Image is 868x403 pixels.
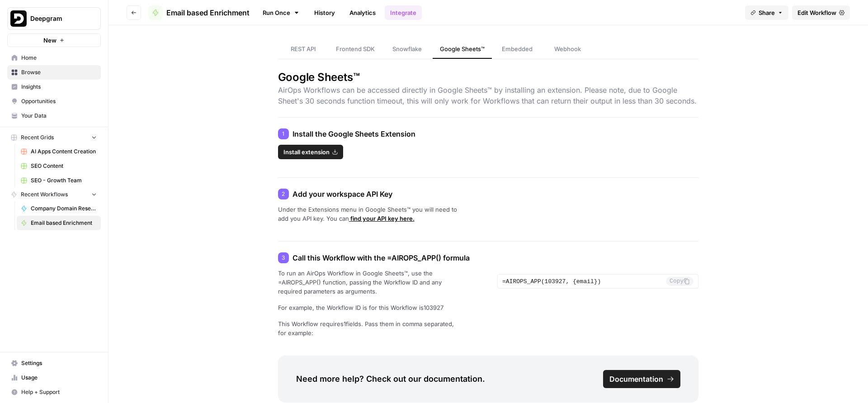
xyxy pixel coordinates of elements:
span: Under the Extensions menu in Google Sheets™ you will need to add you API key. You can [278,205,479,223]
span: Edit Workflow [797,8,836,17]
a: Edit Workflow [792,5,850,20]
span: Insights [21,83,97,91]
span: Recent Workflows [21,190,68,199]
a: Webhook [542,40,593,59]
a: Install extension [278,145,343,159]
a: Settings [7,356,101,370]
span: Home [21,54,97,62]
span: Your Data [21,112,97,120]
a: Integrate [385,5,422,20]
span: Frontend SDK [336,44,375,53]
a: Email based Enrichment [17,216,101,230]
a: Insights [7,80,101,94]
span: Settings [21,359,97,367]
a: SEO Content [17,159,101,173]
span: Company Domain Researcher [31,204,97,213]
a: Your Data [7,109,101,123]
span: For example, the Workflow ID is for this Workflow is 103927 [278,303,461,312]
a: REST API [278,40,329,59]
div: 3 [278,252,289,263]
a: Documentation [603,370,680,388]
span: Webhook [554,44,581,53]
span: Documentation [609,374,663,384]
a: Usage [7,370,101,385]
a: AI Apps Content Creation [17,144,101,159]
span: Email based Enrichment [166,7,250,18]
a: Google Sheets™ [433,40,492,59]
span: AI Apps Content Creation [31,147,97,156]
span: SEO - Growth Team [31,176,97,185]
span: Embedded [502,44,533,53]
button: Help + Support [7,385,101,399]
span: Snowflake [392,44,422,53]
span: Email based Enrichment [31,219,97,227]
div: 1 [278,128,289,139]
a: find your API key here. [349,215,415,222]
img: Deepgram Logo [10,10,27,27]
button: Share [745,5,788,20]
a: Company Domain Researcher [17,201,101,216]
h4: Add your workspace API Key [278,189,699,199]
a: Browse [7,65,101,80]
h3: AirOps Workflows can be accessed directly in Google Sheets™ by installing an extension. Please no... [278,85,699,106]
button: Recent Grids [7,131,101,144]
a: Email based Enrichment [148,5,250,20]
span: Share [759,8,775,17]
span: Deepgram [30,14,85,23]
a: Opportunities [7,94,101,109]
span: SEO Content [31,162,97,170]
a: History [309,5,340,20]
h2: Google Sheets™ [278,70,699,85]
a: Run Once [257,5,305,20]
span: Usage [21,374,97,382]
a: Analytics [344,5,381,20]
span: New [43,36,57,45]
span: Google Sheets™ [440,44,485,53]
button: Recent Workflows [7,188,101,201]
a: SEO - Growth Team [17,173,101,188]
a: Home [7,51,101,65]
span: Opportunities [21,97,97,105]
a: Embedded [492,40,542,59]
h4: Call this Workflow with the =AIROPS_APP() formula [278,252,699,263]
button: Copy [666,277,693,286]
a: Frontend SDK [329,40,382,59]
span: Help + Support [21,388,97,396]
span: Recent Grids [21,133,54,142]
div: Need more help? Check out our documentation. [278,356,699,403]
h4: Install the Google Sheets Extension [278,128,699,139]
span: To run an AirOps Workflow in Google Sheets™, use the =AIROPS_APP() function, passing the Workflow... [278,269,461,296]
span: Browse [21,68,97,76]
div: 2 [278,189,289,199]
button: New [7,33,101,47]
span: Install extension [283,147,330,156]
span: This Workflow requires 1 fields. Pass them in comma separated, for example: [278,319,461,337]
a: Snowflake [382,40,433,59]
button: Workspace: Deepgram [7,7,101,30]
span: REST API [291,44,316,53]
